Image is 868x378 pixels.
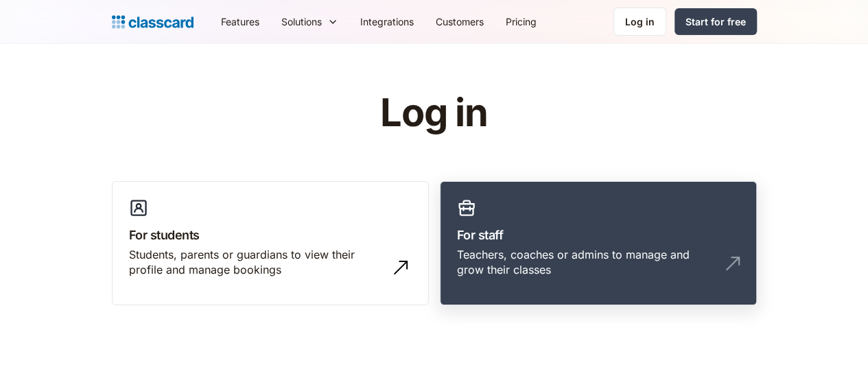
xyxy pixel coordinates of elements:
div: Solutions [281,14,322,29]
h3: For students [129,226,412,244]
h1: Log in [216,92,652,134]
a: Features [210,6,270,37]
a: For studentsStudents, parents or guardians to view their profile and manage bookings [112,181,429,306]
a: Pricing [495,6,548,37]
a: Log in [613,8,666,36]
div: Log in [625,14,655,29]
a: Customers [425,6,495,37]
div: Teachers, coaches or admins to manage and grow their classes [457,247,712,278]
a: Integrations [349,6,425,37]
div: Start for free [685,14,746,29]
div: Solutions [270,6,349,37]
h3: For staff [457,226,740,244]
a: Logo [112,12,193,32]
a: Start for free [675,8,757,35]
a: For staffTeachers, coaches or admins to manage and grow their classes [440,181,757,306]
div: Students, parents or guardians to view their profile and manage bookings [129,247,384,278]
